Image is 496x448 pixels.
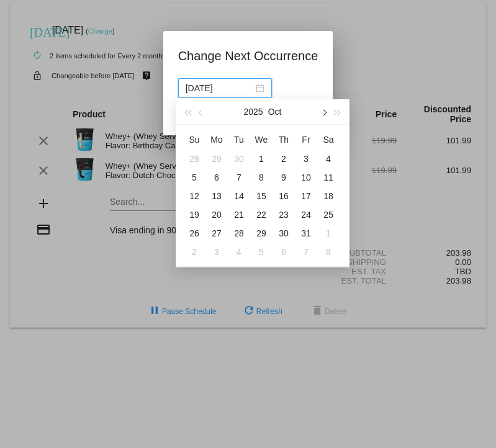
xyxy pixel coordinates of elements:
[178,46,318,66] h1: Change Next Occurrence
[186,81,253,95] input: Select date
[228,168,250,187] td: 10/7/2025
[273,205,295,224] td: 10/23/2025
[183,224,205,243] td: 10/26/2025
[321,170,336,185] div: 11
[232,151,246,166] div: 30
[181,99,194,124] button: Last year (Control + left)
[194,99,208,124] button: Previous month (PageUp)
[254,170,269,185] div: 8
[183,150,205,168] td: 9/28/2025
[321,226,336,241] div: 1
[299,151,313,166] div: 3
[187,170,202,185] div: 5
[317,205,340,224] td: 10/25/2025
[321,244,336,259] div: 8
[273,243,295,261] td: 11/6/2025
[295,224,317,243] td: 10/31/2025
[317,243,340,261] td: 11/8/2025
[205,224,228,243] td: 10/27/2025
[276,189,291,204] div: 16
[250,187,273,205] td: 10/15/2025
[295,187,317,205] td: 10/17/2025
[250,243,273,261] td: 11/5/2025
[183,205,205,224] td: 10/19/2025
[295,130,317,150] th: Fri
[209,207,224,222] div: 20
[254,151,269,166] div: 1
[228,150,250,168] td: 9/30/2025
[187,226,202,241] div: 26
[321,151,336,166] div: 4
[299,170,313,185] div: 10
[228,130,250,150] th: Tue
[276,170,291,185] div: 9
[183,243,205,261] td: 11/2/2025
[250,224,273,243] td: 10/29/2025
[317,168,340,187] td: 10/11/2025
[276,151,291,166] div: 2
[205,187,228,205] td: 10/13/2025
[187,244,202,259] div: 2
[299,244,313,259] div: 7
[317,99,330,124] button: Next month (PageDown)
[276,207,291,222] div: 23
[205,243,228,261] td: 11/3/2025
[295,168,317,187] td: 10/10/2025
[250,150,273,168] td: 10/1/2025
[187,207,202,222] div: 19
[317,224,340,243] td: 11/1/2025
[273,150,295,168] td: 10/2/2025
[209,244,224,259] div: 3
[183,168,205,187] td: 10/5/2025
[209,170,224,185] div: 6
[254,244,269,259] div: 5
[244,99,263,124] button: 2025
[276,226,291,241] div: 30
[295,205,317,224] td: 10/24/2025
[299,189,313,204] div: 17
[228,224,250,243] td: 10/28/2025
[295,243,317,261] td: 11/7/2025
[232,226,246,241] div: 28
[254,207,269,222] div: 22
[321,207,336,222] div: 25
[183,130,205,150] th: Sun
[205,130,228,150] th: Mon
[205,168,228,187] td: 10/6/2025
[254,189,269,204] div: 15
[273,187,295,205] td: 10/16/2025
[228,187,250,205] td: 10/14/2025
[209,189,224,204] div: 13
[273,224,295,243] td: 10/30/2025
[273,130,295,150] th: Thu
[273,168,295,187] td: 10/9/2025
[228,205,250,224] td: 10/21/2025
[209,151,224,166] div: 29
[317,187,340,205] td: 10/18/2025
[232,189,246,204] div: 14
[187,189,202,204] div: 12
[321,189,336,204] div: 18
[317,130,340,150] th: Sat
[250,168,273,187] td: 10/8/2025
[187,151,202,166] div: 28
[276,244,291,259] div: 6
[317,150,340,168] td: 10/4/2025
[228,243,250,261] td: 11/4/2025
[232,244,246,259] div: 4
[268,99,282,124] button: Oct
[299,226,313,241] div: 31
[331,99,345,124] button: Next year (Control + right)
[232,207,246,222] div: 21
[299,207,313,222] div: 24
[205,205,228,224] td: 10/20/2025
[205,150,228,168] td: 9/29/2025
[295,150,317,168] td: 10/3/2025
[232,170,246,185] div: 7
[183,187,205,205] td: 10/12/2025
[209,226,224,241] div: 27
[250,130,273,150] th: Wed
[250,205,273,224] td: 10/22/2025
[254,226,269,241] div: 29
